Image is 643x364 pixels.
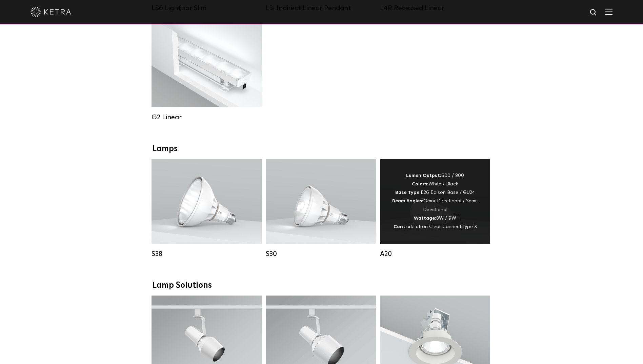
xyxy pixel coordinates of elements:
div: G2 Linear [152,113,262,121]
img: ketra-logo-2019-white [31,7,71,17]
a: A20 Lumen Output:600 / 800Colors:White / BlackBase Type:E26 Edison Base / GU24Beam Angles:Omni-Di... [380,159,490,258]
a: S30 Lumen Output:1100Colors:White / BlackBase Type:E26 Edison Base / GU24Beam Angles:15° / 25° / ... [266,159,376,258]
div: A20 [380,250,490,258]
strong: Colors: [412,182,428,186]
div: 600 / 800 White / Black E26 Edison Base / GU24 Omni-Directional / Semi-Directional 8W / 9W [390,171,480,231]
div: S30 [266,250,376,258]
strong: Control: [394,224,413,229]
img: Hamburger%20Nav.svg [605,8,612,15]
a: S38 Lumen Output:1100Colors:White / BlackBase Type:E26 Edison Base / GU24Beam Angles:10° / 25° / ... [152,159,262,258]
strong: Wattage: [414,216,436,221]
span: Lutron Clear Connect Type X [413,224,477,229]
div: Lamps [152,144,491,154]
div: S38 [152,250,262,258]
div: Lamp Solutions [152,281,491,290]
strong: Beam Angles: [392,199,423,203]
strong: Lumen Output: [406,173,441,178]
a: G2 Linear Lumen Output:400 / 700 / 1000Colors:WhiteBeam Angles:Flood / [GEOGRAPHIC_DATA] / Narrow... [152,22,262,121]
img: search icon [589,8,598,17]
strong: Base Type: [395,190,421,195]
